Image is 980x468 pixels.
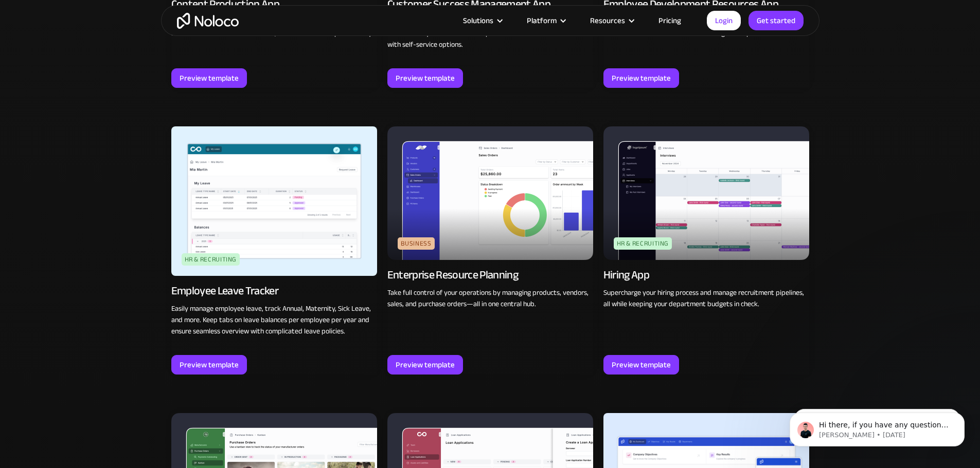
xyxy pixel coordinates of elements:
[396,71,455,85] div: Preview template
[612,358,671,371] div: Preview template
[774,391,980,463] iframe: Intercom notifications message
[177,13,239,29] a: home
[646,14,694,27] a: Pricing
[612,71,671,85] div: Preview template
[577,14,646,27] div: Resources
[180,71,239,85] div: Preview template
[182,253,240,266] div: HR & Recruiting
[514,14,577,27] div: Platform
[603,287,809,310] p: Supercharge your hiring process and manage recruitment pipelines, all while keeping your departme...
[387,287,593,310] p: Take full control of your operations by managing products, vendors, sales, and purchase orders—al...
[171,126,377,375] a: HR & RecruitingEmployee Leave TrackerEasily manage employee leave, track Annual, Maternity, Sick ...
[387,126,593,375] a: BusinessEnterprise Resource PlanningTake full control of your operations by managing products, ve...
[396,358,455,371] div: Preview template
[527,14,557,27] div: Platform
[707,11,741,30] a: Login
[463,14,493,27] div: Solutions
[171,284,278,298] div: Employee Leave Tracker
[614,237,672,250] div: HR & Recruiting
[603,126,809,375] a: HR & RecruitingHiring AppSupercharge your hiring process and manage recruitment pipelines, all wh...
[590,14,625,27] div: Resources
[450,14,514,27] div: Solutions
[603,268,649,282] div: Hiring App
[387,268,519,282] div: Enterprise Resource Planning
[749,11,804,30] a: Get started
[398,237,435,250] div: Business
[171,303,377,337] p: Easily manage employee leave, track Annual, Maternity, Sick Leave, and more. Keep tabs on leave b...
[180,358,239,371] div: Preview template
